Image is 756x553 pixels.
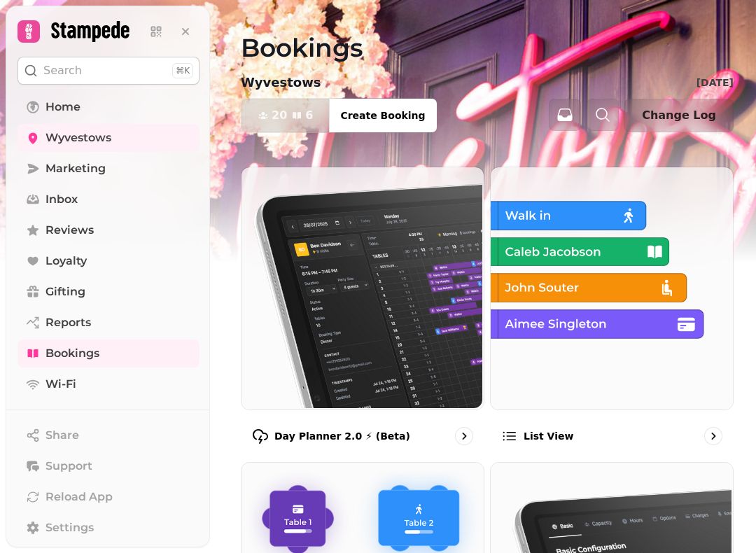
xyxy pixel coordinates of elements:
[172,63,193,78] div: ⌘K
[45,283,85,300] span: Gifting
[45,376,76,393] span: Wi-Fi
[43,62,82,79] p: Search
[241,99,330,132] button: 206
[45,160,106,177] span: Marketing
[45,489,113,505] span: Reload App
[624,99,734,132] button: Change Log
[340,111,425,120] span: Create Booking
[17,421,199,449] button: Share
[45,253,87,269] span: Loyalty
[17,339,199,367] a: Bookings
[706,429,720,443] svg: go to
[274,429,410,443] p: Day Planner 2.0 ⚡ (Beta)
[241,73,321,92] p: Wyvestows
[490,167,734,456] a: List viewList view
[240,166,482,408] img: Day Planner 2.0 ⚡ (Beta)
[17,278,199,306] a: Gifting
[45,458,92,475] span: Support
[45,222,94,239] span: Reviews
[17,216,199,244] a: Reviews
[45,345,99,362] span: Bookings
[17,483,199,511] button: Reload App
[642,110,716,121] span: Change Log
[17,155,199,183] a: Marketing
[17,247,199,275] a: Loyalty
[329,99,436,132] button: Create Booking
[524,429,573,443] p: List view
[696,76,734,90] p: [DATE]
[305,110,313,121] span: 6
[17,514,199,542] a: Settings
[45,99,80,115] span: Home
[457,429,471,443] svg: go to
[45,129,111,146] span: Wyvestows
[241,167,484,456] a: Day Planner 2.0 ⚡ (Beta)Day Planner 2.0 ⚡ (Beta)
[17,309,199,337] a: Reports
[45,427,79,444] span: Share
[17,57,199,85] button: Search⌘K
[17,185,199,213] a: Inbox
[17,93,199,121] a: Home
[45,191,78,208] span: Inbox
[272,110,287,121] span: 20
[45,519,94,536] span: Settings
[45,314,91,331] span: Reports
[17,370,199,398] a: Wi-Fi
[17,452,199,480] button: Support
[489,166,731,408] img: List view
[17,124,199,152] a: Wyvestows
